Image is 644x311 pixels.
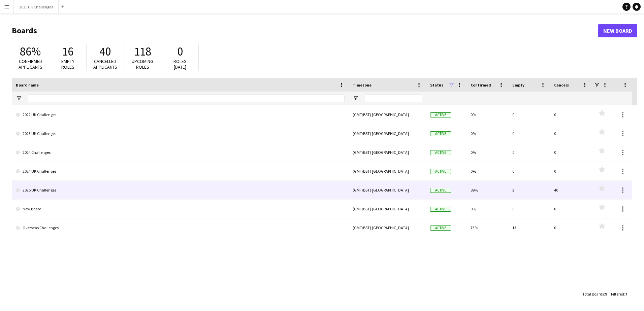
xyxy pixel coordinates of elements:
div: 0 [508,162,550,180]
a: 2024 Challenges [16,143,345,162]
div: (GMT/BST) [GEOGRAPHIC_DATA] [349,181,426,199]
span: 40 [99,44,111,59]
button: Open Filter Menu [353,95,359,101]
div: 0 [550,162,592,180]
span: Empty [512,82,524,88]
div: (GMT/BST) [GEOGRAPHIC_DATA] [349,105,426,124]
span: 7 [625,291,627,297]
span: Active [430,226,451,231]
div: 0% [466,105,508,124]
span: Active [430,150,451,155]
div: (GMT/BST) [GEOGRAPHIC_DATA] [349,162,426,180]
div: 0% [466,124,508,143]
a: New Board [598,24,637,37]
a: Overseas Challenges [16,218,345,237]
span: Filtered [611,291,624,297]
h1: Boards [12,26,598,36]
div: 0% [466,200,508,218]
button: Open Filter Menu [16,95,22,101]
span: Empty roles [61,58,74,70]
span: 0 [177,44,183,59]
div: 0 [550,200,592,218]
a: 2025 UK Challenges [16,181,345,200]
div: 89% [466,181,508,199]
div: 0% [466,143,508,162]
span: Status [430,82,443,88]
span: 118 [134,44,151,59]
div: 0 [550,105,592,124]
div: 73% [466,218,508,237]
div: 0 [508,124,550,143]
span: Active [430,188,451,193]
div: (GMT/BST) [GEOGRAPHIC_DATA] [349,200,426,218]
span: Timezone [353,82,372,88]
div: 40 [550,181,592,199]
div: 0 [508,143,550,162]
span: Active [430,131,451,136]
span: Board name [16,82,39,88]
div: : [611,287,627,301]
div: : [582,287,607,301]
div: 3 [508,181,550,199]
span: Active [430,169,451,174]
span: Roles [DATE] [173,58,187,70]
div: 0 [550,143,592,162]
span: Cancelled applicants [93,58,117,70]
div: 0 [550,218,592,237]
span: Total Boards [582,291,604,297]
div: (GMT/BST) [GEOGRAPHIC_DATA] [349,218,426,237]
span: Confirmed [471,82,491,88]
span: Active [430,207,451,212]
div: 0% [466,162,508,180]
span: 86% [20,44,41,59]
button: 2025 UK Challenges [14,0,59,13]
a: 2023 UK Challenges [16,124,345,143]
span: 16 [62,44,73,59]
span: 9 [605,291,607,297]
span: Cancels [554,82,569,88]
span: Active [430,112,451,117]
input: Board name Filter Input [28,94,345,102]
div: 13 [508,218,550,237]
span: Confirmed applicants [19,58,42,70]
div: (GMT/BST) [GEOGRAPHIC_DATA] [349,143,426,162]
input: Timezone Filter Input [365,94,422,102]
span: Upcoming roles [132,58,153,70]
div: 0 [508,200,550,218]
div: (GMT/BST) [GEOGRAPHIC_DATA] [349,124,426,143]
div: 0 [508,105,550,124]
a: New Board [16,200,345,218]
a: 2024 UK Challenges [16,162,345,181]
div: 0 [550,124,592,143]
a: 2022 UK Challenges [16,105,345,124]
